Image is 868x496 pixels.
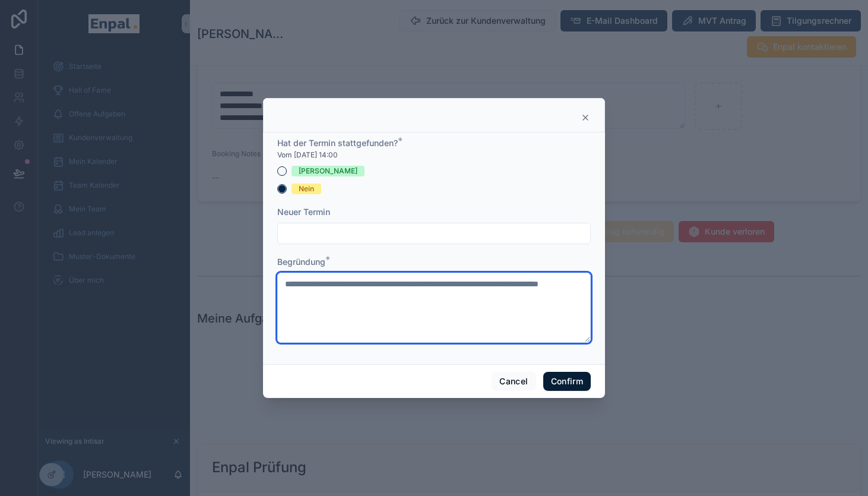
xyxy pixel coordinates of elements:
[299,184,314,194] div: Nein
[543,372,591,391] button: Confirm
[277,257,325,267] span: Begründung
[492,372,536,391] button: Cancel
[277,207,330,217] span: Neuer Termin
[277,150,338,160] span: Vom [DATE] 14:00
[299,166,357,176] div: [PERSON_NAME]
[277,138,398,148] span: Hat der Termin stattgefunden?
